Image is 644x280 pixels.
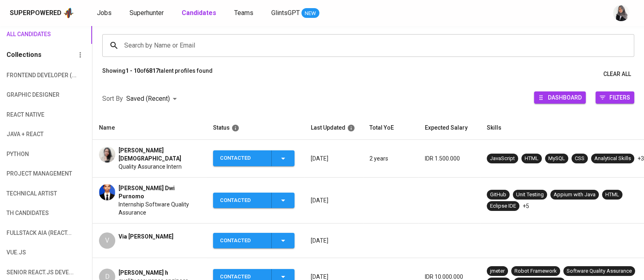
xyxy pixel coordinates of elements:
span: technical artist [7,189,50,199]
span: [PERSON_NAME] Dwi Purnomo [119,184,200,200]
th: Last Updated [304,116,363,140]
span: [PERSON_NAME][DEMOGRAPHIC_DATA] [119,146,200,163]
span: NEW [301,9,319,17]
div: V [99,232,115,249]
button: Contacted [213,193,295,208]
p: Showing of talent profiles found [102,67,213,82]
span: Senior React.Js deve... [7,267,50,278]
div: jmeter [490,267,505,275]
div: HTML [525,155,538,163]
div: Eclipse IDE [490,202,516,210]
span: Fullstack AIA (React... [7,228,50,238]
span: [PERSON_NAME] h [119,269,168,277]
span: TH candidates [7,208,50,218]
b: 1 - 10 [125,67,140,74]
a: Candidates [182,8,218,18]
a: GlintsGPT NEW [271,8,319,18]
h6: Collections [7,49,42,61]
p: [DATE] [311,237,356,245]
div: Contacted [220,193,265,208]
a: Superpoweredapp logo [10,7,74,19]
div: HTML [605,191,619,199]
span: Graphic Designer [7,90,50,100]
img: 4281f22f3636342557bfdce167dbdb4b.jpg [99,184,115,200]
th: Status [207,116,304,140]
button: Clear All [600,67,634,82]
span: GlintsGPT [271,9,300,17]
span: React Native [7,110,50,120]
span: python [7,149,50,159]
div: JavaScript [490,155,515,163]
div: Unit Testing [516,191,544,199]
span: Internship Software Quality Assurance [119,200,200,217]
img: e3992f63eacdd55b277646945db42215.jpg [99,146,115,163]
p: Sort By [102,94,123,104]
p: [DATE] [311,154,356,163]
div: Saved (Recent) [126,91,180,106]
button: Contacted [213,150,295,166]
span: All Candidates [7,29,50,39]
span: Filters [609,92,630,103]
th: Name [92,116,207,140]
div: Appium with Java [554,191,596,199]
span: Java + React [7,129,50,139]
img: sinta.windasari@glints.com [613,5,629,21]
span: Teams [234,9,253,17]
b: Candidates [182,9,216,17]
div: Superpowered [10,9,62,18]
b: 6817 [146,67,159,74]
th: Expected Salary [418,116,480,140]
p: 2 years [369,154,412,163]
span: Frontend Developer (... [7,70,50,80]
div: Robot Framework [514,267,557,275]
a: Jobs [97,8,113,18]
img: app logo [63,7,74,19]
div: Contacted [220,150,265,166]
button: Contacted [213,233,295,249]
p: IDR 1.500.000 [425,154,474,163]
a: Teams [234,8,255,18]
div: Software Quality Assurance [567,267,632,275]
a: Superhunter [130,8,165,18]
span: Superhunter [130,9,164,17]
button: Dashboard [534,91,586,104]
p: +5 [523,202,529,210]
p: Saved (Recent) [126,94,170,104]
div: Analytical Skills [594,155,631,163]
span: Project Management [7,169,50,179]
span: Jobs [97,9,112,17]
span: Dashboard [548,92,582,103]
p: [DATE] [311,196,356,204]
div: Contacted [220,233,265,249]
span: Quality Assurance Intern [119,163,182,171]
div: GitHub [490,191,506,199]
div: CSS [575,155,585,163]
span: Clear All [603,69,631,79]
p: +3 [637,154,644,163]
span: Vue.Js [7,247,50,258]
button: Filters [596,91,634,104]
th: Total YoE [363,116,418,140]
span: Via [PERSON_NAME] [119,232,174,241]
div: MySQL [548,155,565,163]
